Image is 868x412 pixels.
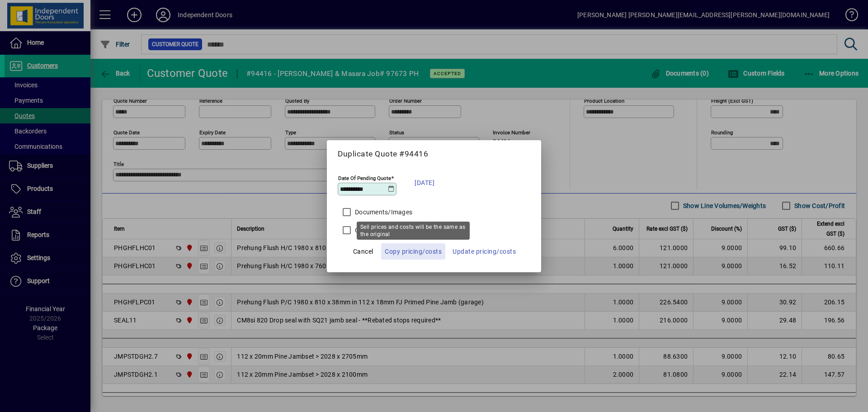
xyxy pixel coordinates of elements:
[449,243,519,260] button: Update pricing/costs
[453,246,516,257] span: Update pricing/costs
[357,222,470,240] div: Sell prices and costs will be the same as the original
[353,246,373,257] span: Cancel
[385,246,442,257] span: Copy pricing/costs
[353,208,412,217] label: Documents/Images
[349,243,377,260] button: Cancel
[338,149,530,159] h5: Duplicate Quote #94416
[415,177,434,188] span: [DATE]
[381,243,445,260] button: Copy pricing/costs
[338,175,391,181] mat-label: Date Of Pending Quote
[410,171,439,194] button: [DATE]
